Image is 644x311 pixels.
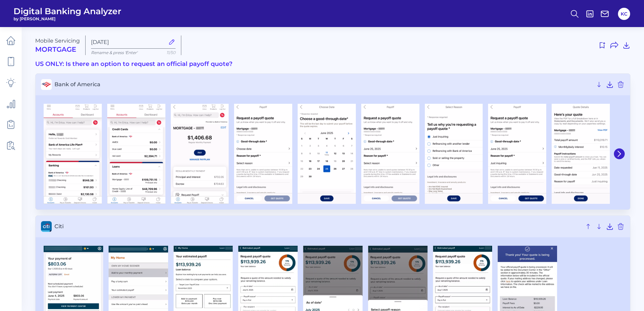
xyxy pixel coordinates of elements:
[54,223,581,230] span: Citi
[44,104,102,204] img: Bank of America
[552,104,610,204] img: Bank of America
[35,38,80,53] div: Mobile Servicing
[54,81,592,88] span: Bank of America
[234,104,292,204] img: Bank of America
[14,6,121,16] span: Digital Banking Analyzer
[171,104,229,204] img: Bank of America
[107,104,165,204] img: Bank of America
[35,61,630,68] h3: US ONLY: Is there an option to request an official payoff quote?
[361,104,419,204] img: Bank of America
[91,50,176,55] p: Rename & press 'Enter'
[35,45,80,53] h2: Mortgage
[425,104,483,204] img: Bank of America
[488,104,546,204] img: Bank of America
[14,16,121,21] span: by [PERSON_NAME]
[618,8,630,20] button: KC
[298,104,356,204] img: Bank of America
[166,50,176,55] span: 11/50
